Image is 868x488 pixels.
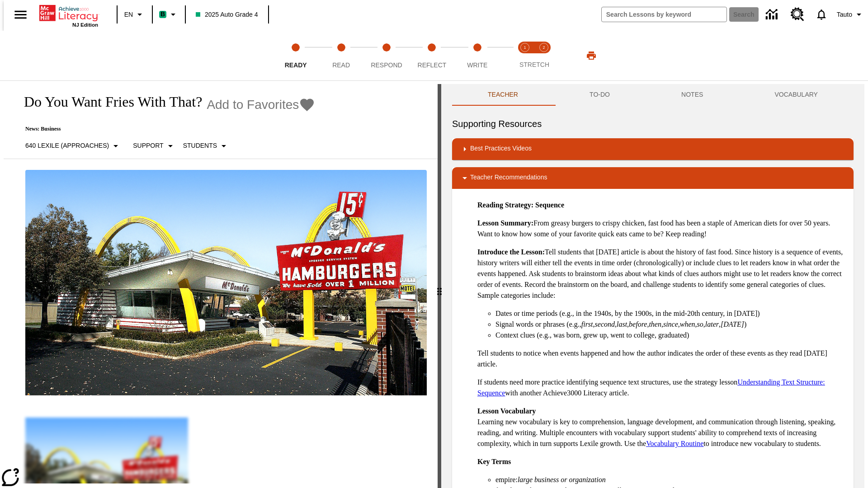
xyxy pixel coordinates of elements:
button: VOCABULARY [739,84,854,106]
input: search field [602,7,726,22]
em: second [595,320,615,328]
div: Teacher Recommendations [452,167,854,189]
button: Open side menu [7,1,34,28]
a: Vocabulary Routine [646,440,703,447]
button: Select Lexile, 640 Lexile (Approaches) [22,138,125,154]
em: later [705,320,719,328]
button: Ready step 1 of 5 [269,31,322,80]
a: Data Center [760,2,785,27]
span: Respond [371,61,402,69]
strong: Key Terms [477,458,511,465]
li: Context clues (e.g., was born, grew up, went to college, graduated) [495,330,846,341]
p: 640 Lexile (Approaches) [25,141,109,150]
p: Tell students that [DATE] article is about the history of fast food. Since history is a sequence ... [477,247,846,301]
div: Press Enter or Spacebar and then press right and left arrow keys to move the slider [438,84,441,488]
em: [DATE] [721,320,744,328]
span: EN [124,10,133,19]
span: Write [467,61,487,69]
button: Reflect step 4 of 5 [406,31,458,80]
span: B [160,9,165,20]
div: Home [39,3,98,28]
button: Language: EN, Select a language [120,6,149,23]
strong: Introduce the Lesson: [477,248,545,256]
button: Stretch Read step 1 of 2 [512,31,538,80]
button: Read step 2 of 5 [315,31,367,80]
div: Best Practices Videos [452,138,854,160]
h1: Do You Want Fries With That? [14,94,202,110]
button: Profile/Settings [833,6,868,23]
span: NJ Edition [72,22,98,28]
h6: Supporting Resources [452,117,854,131]
span: Reflect [418,61,447,69]
a: Understanding Text Structure: Sequence [477,378,825,397]
div: reading [4,84,438,483]
em: before [629,320,647,328]
em: then [649,320,661,328]
li: Dates or time periods (e.g., in the 1940s, by the 1900s, in the mid-20th century, in [DATE]) [495,308,846,319]
button: TO-DO [554,84,646,106]
p: Students [183,141,217,150]
strong: Lesson Summary: [477,219,533,227]
p: Support [133,141,163,150]
div: Instructional Panel Tabs [452,84,854,106]
div: activity [441,84,864,488]
span: 2025 Auto Grade 4 [196,10,258,19]
span: Add to Favorites [207,98,299,112]
p: Tell students to notice when events happened and how the author indicates the order of these even... [477,348,846,370]
button: Respond step 3 of 5 [360,31,413,80]
button: Select Student [179,138,233,154]
p: News: Business [14,126,315,132]
li: Signal words or phrases (e.g., , , , , , , , , , ) [495,319,846,330]
button: Stretch Respond step 2 of 2 [531,31,557,80]
em: last [617,320,627,328]
button: NOTES [646,84,739,106]
strong: Lesson Vocabulary [477,407,536,415]
span: STRETCH [519,61,549,68]
span: Read [332,61,350,69]
em: when [680,320,695,328]
text: 1 [524,45,526,50]
em: large business or organization [518,476,606,483]
button: Teacher [452,84,554,106]
button: Print [577,47,606,64]
img: One of the first McDonald's stores, with the iconic red sign and golden arches. [25,170,427,396]
button: Add to Favorites - Do You Want Fries With That? [207,97,315,113]
span: Ready [285,61,307,69]
strong: Reading Strategy: [477,201,533,209]
button: Write step 5 of 5 [451,31,504,80]
a: Resource Center, Will open in new tab [785,2,810,27]
text: 2 [542,45,545,50]
button: Boost Class color is mint green. Change class color [156,6,182,23]
strong: Sequence [535,201,564,209]
p: From greasy burgers to crispy chicken, fast food has been a staple of American diets for over 50 ... [477,218,846,239]
li: empire: [495,474,846,485]
span: Tauto [837,10,852,19]
button: Scaffolds, Support [129,138,179,154]
em: first [581,320,593,328]
em: since [663,320,678,328]
a: Notifications [810,3,833,26]
p: Learning new vocabulary is key to comprehension, language development, and communication through ... [477,406,846,449]
p: If students need more practice identifying sequence text structures, use the strategy lesson with... [477,377,846,399]
em: so [697,320,703,328]
p: Teacher Recommendations [470,173,547,183]
p: Best Practices Videos [470,144,532,155]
